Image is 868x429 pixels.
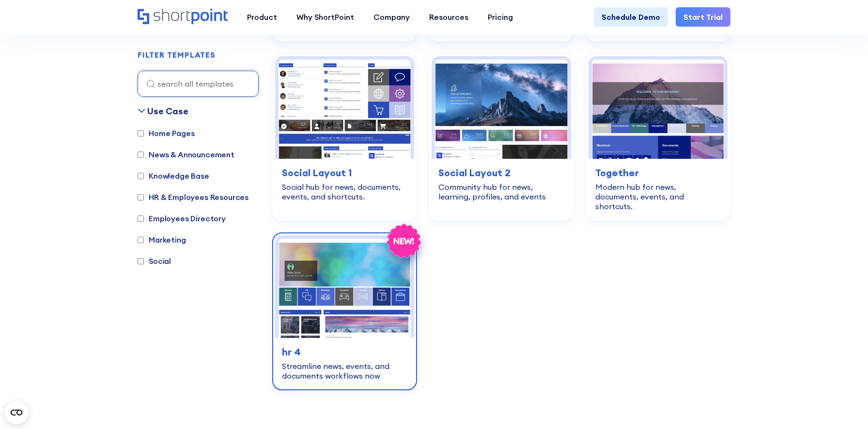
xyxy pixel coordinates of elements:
label: Employees Directory [138,213,226,224]
label: Home Pages [138,127,194,139]
div: Product [247,11,277,23]
a: Why ShortPoint [287,7,364,27]
h3: Social Layout 2 [438,166,564,180]
a: Resources [419,7,478,27]
a: SharePoint community site: Community hub for news, learning, profiles, and eventsSocial Layout 2C... [429,53,573,221]
a: Start Trial [676,7,730,27]
label: News & Announcement [138,149,234,160]
a: Company [364,7,419,27]
div: Company [373,11,410,23]
a: SharePoint social intranet template: Social hub for news, documents, events, and shortcuts.Social... [272,53,417,221]
div: Social hub for news, documents, events, and shortcuts. [282,182,407,201]
label: Knowledge Base [138,170,209,182]
input: HR & Employees Resources [138,194,144,200]
h3: Social Layout 1 [282,166,407,180]
img: SharePoint HR Intranet template: Streamline news, events, and documents workflows now [279,239,411,338]
h2: FILTER TEMPLATES [138,51,216,60]
a: Schedule Demo [594,7,668,27]
input: search all templates [138,71,259,97]
a: Product [237,7,287,27]
div: Modern hub for news, documents, events, and shortcuts. [595,182,721,211]
img: SharePoint community site: Community hub for news, learning, profiles, and events [435,60,567,159]
input: Knowledge Base [138,173,144,179]
input: Social [138,258,144,264]
img: Intranet homepage template: Modern hub for news, documents, events, and shortcuts. [592,60,724,159]
button: Open CMP widget [5,401,28,424]
h3: hr 4 [282,345,407,359]
h3: Together [595,166,721,180]
a: Intranet homepage template: Modern hub for news, documents, events, and shortcuts.TogetherModern ... [586,53,730,221]
a: Pricing [478,7,523,27]
div: Use Case [147,105,188,118]
div: Pricing [488,11,513,23]
input: Marketing [138,237,144,243]
a: SharePoint HR Intranet template: Streamline news, events, and documents workflows nowhr 4Streamli... [272,232,417,390]
a: Home [138,9,228,25]
input: Home Pages [138,130,144,137]
img: SharePoint social intranet template: Social hub for news, documents, events, and shortcuts. [279,60,411,159]
div: Why ShortPoint [296,11,354,23]
label: HR & Employees Resources [138,191,248,203]
div: Resources [429,11,468,23]
label: Marketing [138,234,186,245]
div: Community hub for news, learning, profiles, and events [438,182,564,201]
iframe: Chat Widget [820,383,868,429]
div: Streamline news, events, and documents workflows now [282,361,407,381]
input: Employees Directory [138,215,144,222]
input: News & Announcement [138,152,144,158]
label: Social [138,255,171,267]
